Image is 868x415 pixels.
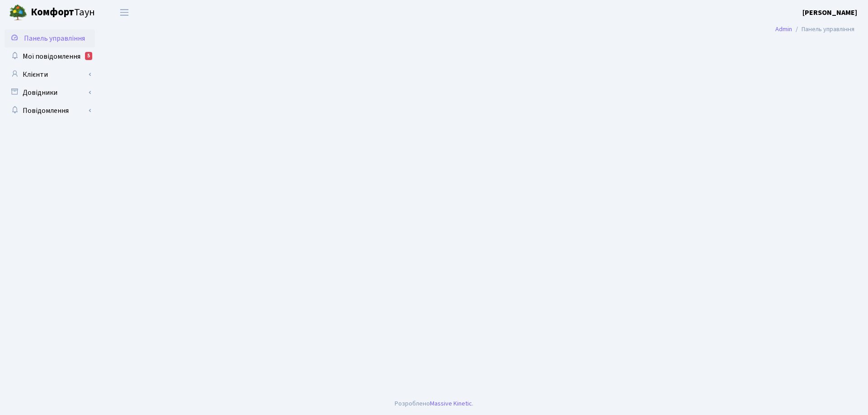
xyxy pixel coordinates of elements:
[24,33,85,43] span: Панель управління
[31,5,74,19] b: Комфорт
[85,52,92,60] div: 5
[113,5,136,20] button: Переключити навігацію
[9,4,27,22] img: logo.png
[395,399,473,409] div: Розроблено .
[430,399,472,408] a: Massive Kinetic
[5,84,95,102] a: Довідники
[775,24,792,34] a: Admin
[762,20,868,39] nav: breadcrumb
[23,51,80,61] span: Мої повідомлення
[5,102,95,120] a: Повідомлення
[802,7,857,18] a: [PERSON_NAME]
[5,65,95,84] a: Клієнти
[5,29,95,47] a: Панель управління
[5,47,95,65] a: Мої повідомлення5
[31,5,95,20] span: Таун
[792,24,854,34] li: Панель управління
